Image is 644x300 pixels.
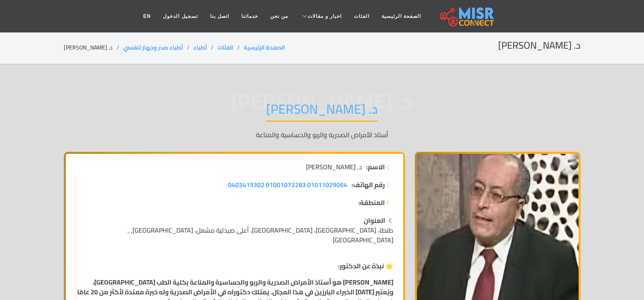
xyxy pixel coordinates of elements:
strong: العنوان [364,214,385,227]
a: 01011029064 01001072283 0403415302 [228,180,347,190]
li: د. [PERSON_NAME] [64,43,123,52]
span: د. [PERSON_NAME] [306,162,362,172]
p: أستاذ الأمراض الصدرية والربو والحساسية والمناعة [64,130,581,140]
a: الفئات [348,9,375,24]
a: اتصل بنا [204,9,235,24]
img: main.misr_connect [440,6,494,26]
strong: المنطقة: [358,198,385,207]
a: EN [137,9,157,24]
a: أطباء [193,42,207,53]
span: طنطا، [GEOGRAPHIC_DATA]، [GEOGRAPHIC_DATA]، أعلى صيدلية مشعل، [GEOGRAPHIC_DATA], , [GEOGRAPHIC_DATA] [128,224,393,246]
a: من نحن [264,9,294,24]
h1: د. [PERSON_NAME] [266,101,378,122]
a: خدماتنا [235,9,264,24]
a: تسجيل الدخول [157,9,204,24]
strong: رقم الهاتف: [351,180,385,190]
a: اخبار و مقالات [294,9,348,24]
strong: الاسم: [366,162,385,172]
a: الصفحة الرئيسية [244,42,285,53]
a: الصفحة الرئيسية [375,9,427,24]
h2: د. [PERSON_NAME] [498,40,581,52]
span: 01011029064 01001072283 0403415302 [228,179,347,191]
span: اخبار و مقالات [308,13,342,20]
strong: 🌟 نبذة عن الدكتور: [338,260,393,272]
a: الفئات [217,42,233,53]
a: أطباء صدر وجهاز تنفسي [123,42,183,53]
